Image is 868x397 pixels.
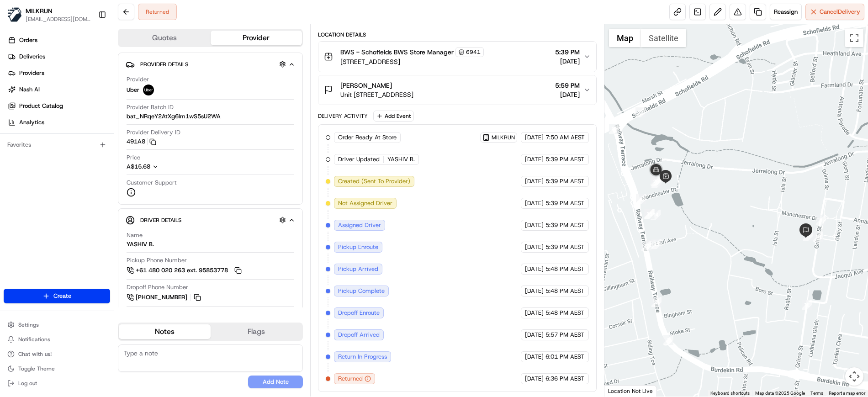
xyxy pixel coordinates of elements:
[803,231,813,241] div: 11
[338,265,378,273] span: Pickup Arrived
[340,48,454,57] span: BWS - Schofields BWS Store Manager
[641,29,686,47] button: Show satellite imagery
[4,362,110,375] button: Toggle Theme
[545,155,584,164] span: 5:39 PM AEST
[387,155,415,164] span: YASHIV B.
[545,133,585,142] span: 7:50 AM AEST
[545,331,584,339] span: 5:57 PM AEST
[211,324,302,339] button: Flags
[604,385,657,397] div: Location Not Live
[4,333,110,346] button: Notifications
[525,309,544,317] span: [DATE]
[555,81,580,90] span: 5:59 PM
[373,111,414,122] button: Add Event
[127,163,207,171] button: A$15.68
[820,8,860,16] span: Cancel Delivery
[641,241,651,251] div: 17
[127,256,187,265] span: Pickup Phone Number
[4,49,114,64] a: Deliveries
[755,391,805,396] span: Map data ©2025 Google
[318,31,597,38] div: Location Details
[127,112,221,121] span: bat_NRqeY2AtXg6lm1wS5sU2WA
[19,102,63,110] span: Product Catalog
[4,99,114,113] a: Product Catalog
[525,353,544,361] span: [DATE]
[651,239,662,249] div: 13
[338,375,363,383] span: Returned
[127,163,150,170] span: A$15.68
[338,221,381,229] span: Assigned Driver
[136,266,228,275] span: +61 480 020 263 ext. 95853778
[18,380,37,387] span: Log out
[651,178,662,188] div: 5
[525,287,544,295] span: [DATE]
[663,335,673,345] div: 3
[651,210,661,220] div: 14
[18,350,52,358] span: Chat with us!
[26,16,91,23] button: [EMAIL_ADDRESS][DOMAIN_NAME]
[18,321,39,328] span: Settings
[774,8,798,16] span: Reassign
[4,289,110,303] button: Create
[140,217,181,224] span: Driver Details
[525,133,544,142] span: [DATE]
[525,331,544,339] span: [DATE]
[555,90,580,99] span: [DATE]
[127,231,143,239] span: Name
[636,194,646,204] div: 6
[845,367,863,386] button: Map camera controls
[340,81,392,90] span: [PERSON_NAME]
[525,375,544,383] span: [DATE]
[555,57,580,66] span: [DATE]
[802,300,812,310] div: 12
[646,240,656,250] div: 7
[466,48,481,56] span: 6941
[19,69,44,77] span: Providers
[19,85,40,94] span: Nash AI
[644,209,654,219] div: 16
[340,90,413,99] span: Unit [STREET_ADDRESS]
[545,265,584,273] span: 5:48 PM AEST
[545,243,584,251] span: 5:39 PM AEST
[26,6,53,16] button: MILKRUN
[813,232,823,242] div: 10
[140,61,188,68] span: Provider Details
[126,57,295,72] button: Provider Details
[545,199,584,207] span: 5:39 PM AEST
[19,118,44,127] span: Analytics
[4,82,114,97] a: Nash AI
[492,134,515,141] span: MILKRUN
[119,31,211,45] button: Quotes
[545,375,584,383] span: 6:36 PM AEST
[4,33,114,48] a: Orders
[545,221,584,229] span: 5:39 PM AEST
[53,292,71,300] span: Create
[338,353,387,361] span: Return In Progress
[545,353,584,361] span: 6:01 PM AEST
[127,179,177,187] span: Customer Support
[318,112,368,120] div: Delivery Activity
[525,155,544,164] span: [DATE]
[19,53,45,61] span: Deliveries
[545,287,584,295] span: 5:48 PM AEST
[555,48,580,57] span: 5:39 PM
[338,199,392,207] span: Not Assigned Driver
[338,331,380,339] span: Dropoff Arrived
[710,390,750,397] button: Keyboard shortcuts
[127,283,188,291] span: Dropoff Phone Number
[119,324,211,339] button: Notes
[338,309,380,317] span: Dropoff Enroute
[143,85,154,95] img: uber-new-logo.jpeg
[4,348,110,360] button: Chat with us!
[318,75,596,105] button: [PERSON_NAME]Unit [STREET_ADDRESS]5:59 PM[DATE]
[338,155,380,164] span: Driver Updated
[127,154,140,162] span: Price
[126,212,295,228] button: Driver Details
[609,29,641,47] button: Show street map
[136,293,187,302] span: [PHONE_NUMBER]
[525,221,544,229] span: [DATE]
[607,385,637,397] a: Open this area in Google Maps (opens a new window)
[525,243,544,251] span: [DATE]
[127,265,243,275] a: +61 480 020 263 ext. 95853778
[338,133,397,142] span: Order Ready At Store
